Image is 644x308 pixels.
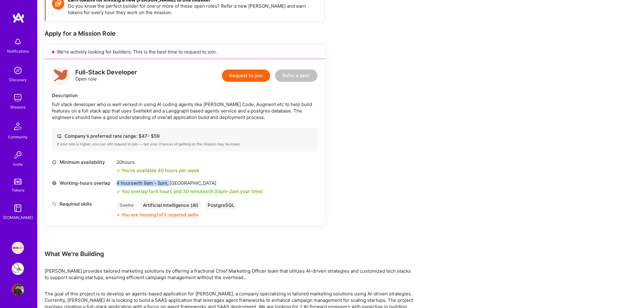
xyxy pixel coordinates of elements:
[121,188,263,195] div: You overlap for 4 hours and 30 minutes ( your time)
[12,64,24,77] img: discovery
[57,133,312,139] div: Company’s preferred rate range: $ 47 - $ 59
[13,161,23,168] div: Invite
[12,283,24,296] img: User Avatar
[10,242,26,254] a: Speakeasy: Software Engineer to help Customers write custom functions
[68,3,318,16] p: Do you know the perfect builder for one or more of these open roles? Refer a new [PERSON_NAME] an...
[116,167,199,174] div: You're available 40 hours per week
[12,92,24,104] img: teamwork
[140,201,202,210] div: Artificial Intelligence (AI)
[116,169,120,172] i: icon Check
[52,92,317,99] div: Description
[45,250,413,258] div: What We're Building
[116,201,137,210] div: Svelte
[57,134,61,138] i: icon Cash
[45,30,325,38] div: Apply for a Mission Role
[116,159,199,165] div: 20 hours
[116,213,120,217] i: icon CloseOrange
[116,180,263,186] div: 4 hours with [GEOGRAPHIC_DATA]
[52,180,113,186] div: Working-hours overlap
[52,159,113,165] div: Minimum availability
[12,202,24,214] img: guide book
[9,77,27,83] div: Discovery
[57,142,312,147] div: If your rate is higher, you can still request to join — but your chances of getting on the missio...
[45,45,325,59] div: We’re actively looking for builders. This is the best time to request to join.
[8,134,28,140] div: Community
[52,66,70,85] img: logo
[3,214,33,221] div: [DOMAIN_NAME]
[143,180,170,186] span: 9am - 5pm ,
[52,160,57,164] i: icon Clock
[205,201,238,210] div: PostgreSQL
[10,283,26,296] a: User Avatar
[52,201,113,207] div: Required skills
[45,268,413,281] div: [PERSON_NAME] provides tailored marketing solutions by offering a fractional Chief Marketing Offi...
[12,263,24,275] img: SlingShot Pixa : Backend Engineer for Sports Photography Workflow Platform
[12,12,25,23] img: logo
[12,187,24,193] div: Tokens
[210,188,239,194] span: 9:30pm - 2am
[75,69,137,82] div: Open role
[10,119,25,134] img: Community
[10,104,26,110] div: Missions
[12,149,24,161] img: Invite
[7,48,29,54] div: Notifications
[116,190,120,193] i: icon Check
[52,202,57,206] i: icon Tag
[12,242,24,254] img: Speakeasy: Software Engineer to help Customers write custom functions
[52,181,57,185] i: icon World
[222,69,270,82] button: Request to join
[12,36,24,48] img: bell
[121,211,198,218] div: You are missing 1 of 3 required skills
[275,69,317,82] button: Refer a peer
[10,263,26,275] a: SlingShot Pixa : Backend Engineer for Sports Photography Workflow Platform
[52,101,317,120] div: Full stack developer who is well versed in using AI coding agents like [PERSON_NAME] Code, Augmen...
[14,179,22,184] img: tokens
[75,69,137,76] div: Full-Stack Developer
